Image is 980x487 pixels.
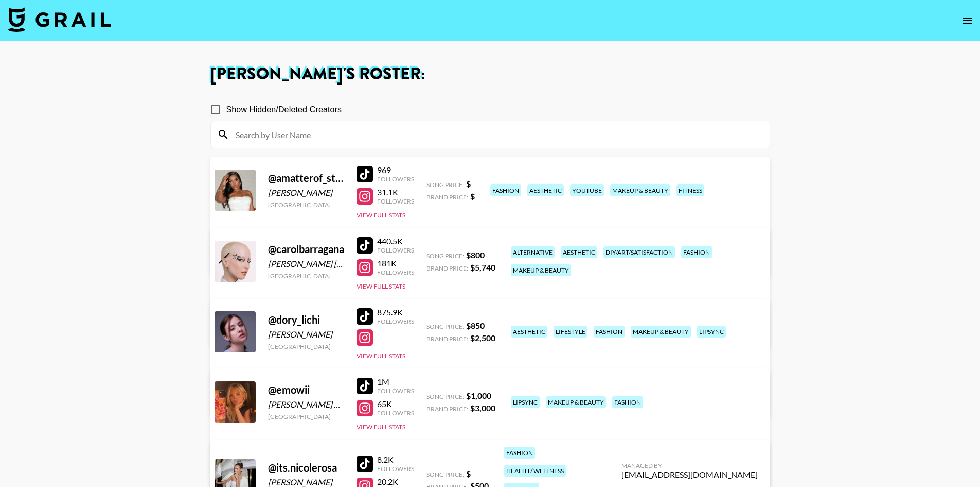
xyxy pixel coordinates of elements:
[268,201,344,209] div: [GEOGRAPHIC_DATA]
[377,317,414,325] div: Followers
[681,246,712,258] div: fashion
[527,184,564,196] div: aesthetic
[357,352,405,360] button: View Full Stats
[377,399,414,409] div: 65K
[426,264,468,272] span: Brand Price:
[268,313,344,326] div: @ dory_lichi
[466,468,471,478] strong: $
[268,399,344,410] div: [PERSON_NAME] & [PERSON_NAME]
[357,282,405,290] button: View Full Stats
[466,179,471,189] strong: $
[268,172,344,184] div: @ amatterof_style
[377,409,414,417] div: Followers
[268,188,344,198] div: [PERSON_NAME]
[610,184,670,196] div: makeup & beauty
[511,264,571,276] div: makeup & beauty
[226,104,342,116] span: Show Hidden/Deleted Creators
[603,246,675,258] div: diy/art/satisfaction
[466,391,491,400] strong: $ 1,000
[594,326,625,338] div: fashion
[377,197,414,205] div: Followers
[377,455,414,465] div: 8.2K
[377,387,414,395] div: Followers
[426,393,464,400] span: Song Price:
[377,187,414,197] div: 31.1K
[268,243,344,256] div: @ carolbarragana
[676,184,704,196] div: fitness
[511,246,555,258] div: alternative
[426,181,464,189] span: Song Price:
[426,252,464,260] span: Song Price:
[357,211,405,219] button: View Full Stats
[268,272,344,280] div: [GEOGRAPHIC_DATA]
[631,326,691,338] div: makeup & beauty
[561,246,597,258] div: aesthetic
[377,268,414,276] div: Followers
[357,423,405,431] button: View Full Stats
[504,447,535,459] div: fashion
[490,184,521,196] div: fashion
[229,126,763,143] input: Search by User Name
[621,462,758,469] div: Managed By
[470,262,495,272] strong: $ 5,740
[466,321,485,330] strong: $ 850
[268,329,344,340] div: [PERSON_NAME]
[377,246,414,254] div: Followers
[511,396,540,408] div: lipsync
[621,469,758,480] div: [EMAIL_ADDRESS][DOMAIN_NAME]
[697,326,726,338] div: lipsync
[268,259,344,269] div: [PERSON_NAME] [PERSON_NAME]
[377,258,414,268] div: 181K
[377,377,414,387] div: 1M
[377,236,414,246] div: 440.5K
[268,461,344,474] div: @ its.nicolerosa
[511,326,547,338] div: aesthetic
[426,323,464,330] span: Song Price:
[426,405,468,413] span: Brand Price:
[470,191,475,201] strong: $
[426,193,468,201] span: Brand Price:
[210,66,770,82] h1: [PERSON_NAME] 's Roster:
[554,326,587,338] div: lifestyle
[377,477,414,487] div: 20.2K
[546,396,606,408] div: makeup & beauty
[377,175,414,183] div: Followers
[612,396,643,408] div: fashion
[470,403,495,413] strong: $ 3,000
[377,165,414,175] div: 969
[426,471,464,478] span: Song Price:
[268,383,344,396] div: @ emowii
[268,343,344,350] div: [GEOGRAPHIC_DATA]
[268,413,344,421] div: [GEOGRAPHIC_DATA]
[466,250,485,260] strong: $ 800
[426,335,468,343] span: Brand Price:
[957,10,978,31] button: open drawer
[8,7,111,32] img: Grail Talent
[377,465,414,473] div: Followers
[470,333,495,343] strong: $ 2,500
[570,184,604,196] div: youtube
[377,307,414,317] div: 875.9K
[504,465,566,477] div: health / wellness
